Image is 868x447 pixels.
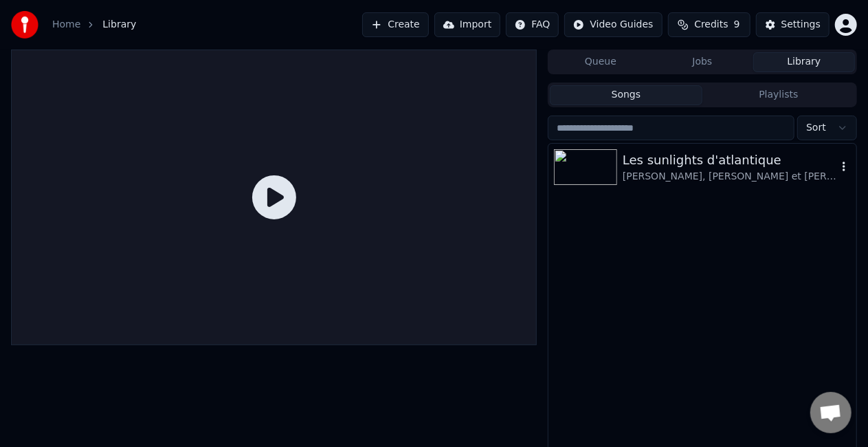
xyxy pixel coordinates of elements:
[753,52,855,72] button: Library
[102,18,136,32] span: Library
[756,12,830,37] button: Settings
[623,170,837,184] div: [PERSON_NAME], [PERSON_NAME] et [PERSON_NAME]
[362,12,429,37] button: Create
[52,18,80,32] a: Home
[702,85,855,105] button: Playlists
[781,18,821,32] div: Settings
[668,12,750,37] button: Credits9
[434,12,500,37] button: Import
[11,11,38,39] img: youka
[806,121,826,135] span: Sort
[652,52,753,72] button: Jobs
[506,12,559,37] button: FAQ
[550,52,652,72] button: Queue
[694,18,728,32] span: Credits
[734,18,740,32] span: 9
[52,18,136,32] nav: breadcrumb
[550,85,702,105] button: Songs
[810,392,852,433] a: Open chat
[623,151,837,170] div: Les sunlights d'atlantique
[564,12,662,37] button: Video Guides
